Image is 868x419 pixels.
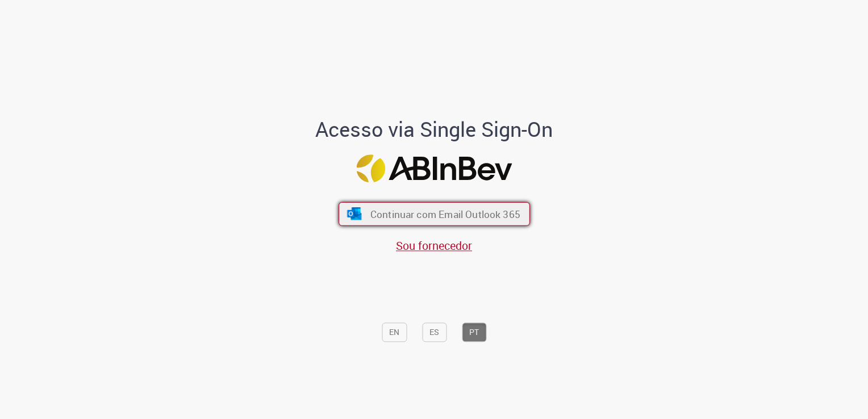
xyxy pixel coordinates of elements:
[356,154,512,182] img: Logo ABInBev
[422,323,446,342] button: ES
[382,323,407,342] button: EN
[277,118,592,141] h1: Acesso via Single Sign-On
[462,323,486,342] button: PT
[339,202,530,226] button: ícone Azure/Microsoft 360 Continuar com Email Outlook 365
[346,208,362,220] img: ícone Azure/Microsoft 360
[396,238,472,253] a: Sou fornecedor
[370,208,520,221] span: Continuar com Email Outlook 365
